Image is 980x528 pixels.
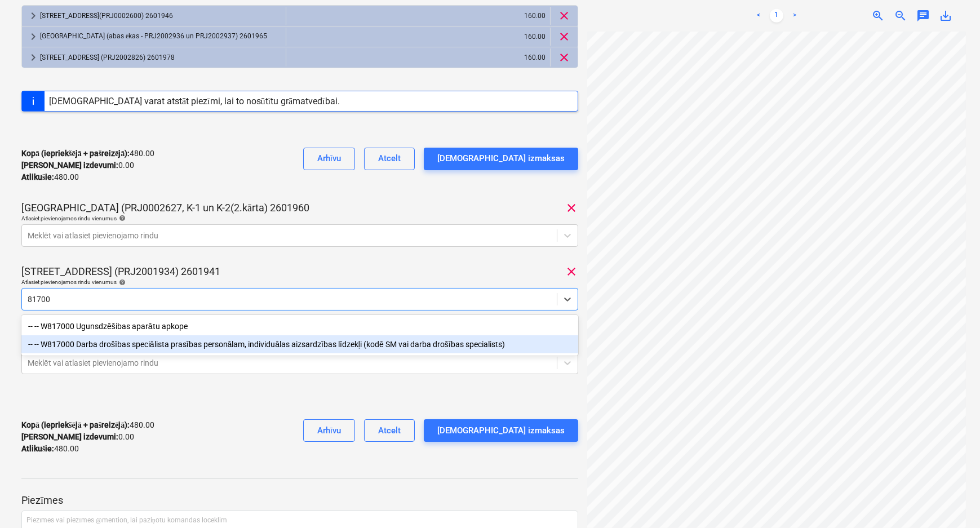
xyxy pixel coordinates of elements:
[21,159,134,171] p: 0.00
[939,9,952,23] span: save_alt
[437,151,565,166] div: [DEMOGRAPHIC_DATA] izmaksas
[21,265,220,278] p: [STREET_ADDRESS] (PRJ2001934) 2601941
[437,423,565,438] div: [DEMOGRAPHIC_DATA] izmaksas
[378,151,401,166] div: Atcelt
[565,201,578,215] span: clear
[291,48,546,66] div: 160.00
[40,7,281,25] div: [STREET_ADDRESS](PRJ0002600) 2601946
[916,9,930,23] span: chat
[40,48,281,66] div: [STREET_ADDRESS] (PRJ2002826) 2601978
[21,444,54,453] strong: Atlikušie :
[424,148,578,170] button: [DEMOGRAPHIC_DATA] izmaksas
[317,151,341,166] div: Arhīvu
[21,172,54,181] strong: Atlikušie :
[21,171,79,183] p: 480.00
[21,432,118,441] strong: [PERSON_NAME] izdevumi :
[21,278,578,286] div: Atlasiet pievienojamos rindu vienumus
[21,161,118,170] strong: [PERSON_NAME] izdevumi :
[21,443,79,455] p: 480.00
[378,423,401,438] div: Atcelt
[303,148,355,170] button: Arhīvu
[752,9,765,23] a: Previous page
[21,215,578,222] div: Atlasiet pievienojamos rindu vienumus
[26,30,40,43] span: keyboard_arrow_right
[21,431,134,443] p: 0.00
[21,335,578,353] div: -- -- W817000 Darba drošības speciālista prasības personālam, individuālas aizsardzības līdzekļi ...
[21,201,309,215] p: [GEOGRAPHIC_DATA] (PRJ0002627, K-1 un K-2(2.kārta) 2601960
[21,420,130,429] strong: Kopā (iepriekšējā + pašreizējā) :
[21,419,154,431] p: 480.00
[788,9,801,23] a: Next page
[317,423,341,438] div: Arhīvu
[424,419,578,442] button: [DEMOGRAPHIC_DATA] izmaksas
[924,474,980,528] iframe: Chat Widget
[21,317,578,335] div: -- -- W817000 Ugunsdzēšibas aparātu apkope
[26,9,40,23] span: keyboard_arrow_right
[894,9,907,23] span: zoom_out
[26,51,40,64] span: keyboard_arrow_right
[364,148,415,170] button: Atcelt
[557,9,571,23] span: clear
[291,7,546,25] div: 160.00
[21,148,154,159] p: 480.00
[291,28,546,46] div: 160.00
[770,9,783,23] a: Page 1 is your current page
[565,265,578,278] span: clear
[117,215,126,221] span: help
[557,51,571,64] span: clear
[21,149,130,158] strong: Kopā (iepriekšējā + pašreizējā) :
[303,419,355,442] button: Arhīvu
[557,30,571,43] span: clear
[871,9,885,23] span: zoom_in
[49,96,340,107] div: [DEMOGRAPHIC_DATA] varat atstāt piezīmi, lai to nosūtītu grāmatvedībai.
[21,494,578,507] p: Piezīmes
[40,28,281,46] div: [GEOGRAPHIC_DATA] (abas ēkas - PRJ2002936 un PRJ2002937) 2601965
[364,419,415,442] button: Atcelt
[117,279,126,286] span: help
